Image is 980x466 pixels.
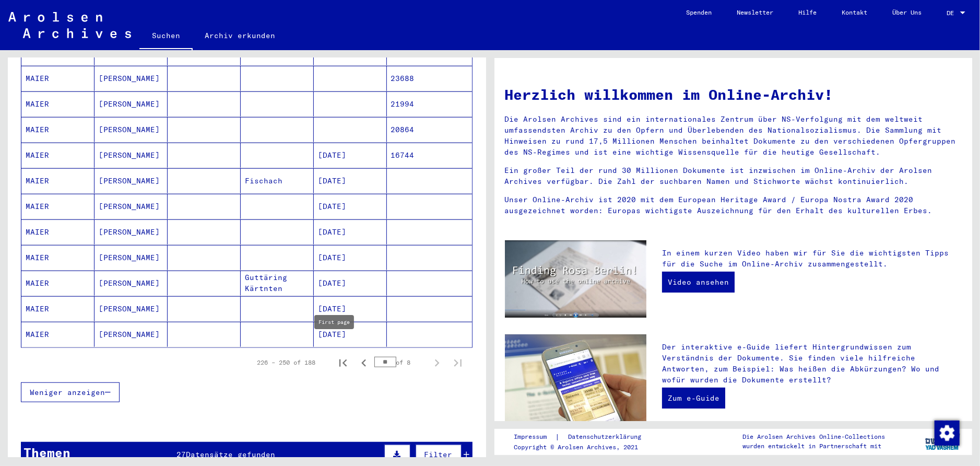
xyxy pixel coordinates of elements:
[416,445,462,464] button: Filter
[662,248,962,270] p: In einem kurzen Video haben wir für Sie die wichtigsten Tipps für die Suche im Online-Archiv zusa...
[95,117,168,142] mat-cell: [PERSON_NAME]
[514,432,654,442] div: |
[314,194,387,219] mat-cell: [DATE]
[314,245,387,270] mat-cell: [DATE]
[95,194,168,219] mat-cell: [PERSON_NAME]
[505,194,962,216] p: Unser Online-Archiv ist 2020 mit dem European Heritage Award / Europa Nostra Award 2020 ausgezeic...
[186,450,275,459] span: Datensätze gefunden
[21,143,95,168] mat-cell: MAIER
[514,442,654,452] p: Copyright © Arolsen Archives, 2021
[742,441,885,451] p: wurden entwickelt in Partnerschaft mit
[514,432,555,442] a: Impressum
[21,296,95,321] mat-cell: MAIER
[95,245,168,270] mat-cell: [PERSON_NAME]
[505,84,962,106] h1: Herzlich willkommen im Online-Archiv!
[505,114,962,158] p: Die Arolsen Archives sind ein internationales Zentrum über NS-Verfolgung mit dem weltweit umfasse...
[374,357,427,367] div: of 8
[662,342,962,386] p: Der interaktive e-Guide liefert Hintergrundwissen zum Verständnis der Dokumente. Sie finden viele...
[21,245,95,270] mat-cell: MAIER
[95,219,168,244] mat-cell: [PERSON_NAME]
[30,388,105,397] span: Weniger anzeigen
[193,23,288,48] a: Archiv erkunden
[314,271,387,296] mat-cell: [DATE]
[314,219,387,244] mat-cell: [DATE]
[387,66,472,91] mat-cell: 23688
[505,240,647,318] img: video.jpg
[353,352,374,373] button: Previous page
[505,334,647,429] img: eguide.jpg
[95,168,168,193] mat-cell: [PERSON_NAME]
[139,23,193,50] a: Suchen
[923,428,962,455] img: yv_logo.png
[21,271,95,296] mat-cell: MAIER
[95,296,168,321] mat-cell: [PERSON_NAME]
[21,194,95,219] mat-cell: MAIER
[387,91,472,116] mat-cell: 21994
[333,352,353,373] button: First page
[95,271,168,296] mat-cell: [PERSON_NAME]
[935,421,960,446] img: Zustimmung ändern
[23,443,70,462] div: Themen
[742,432,885,441] p: Die Arolsen Archives Online-Collections
[21,382,120,402] button: Weniger anzeigen
[314,168,387,193] mat-cell: [DATE]
[95,322,168,347] mat-cell: [PERSON_NAME]
[662,272,735,293] a: Video ansehen
[21,219,95,244] mat-cell: MAIER
[21,66,95,91] mat-cell: MAIER
[427,352,447,373] button: Next page
[387,117,472,142] mat-cell: 20864
[314,296,387,321] mat-cell: [DATE]
[21,168,95,193] mat-cell: MAIER
[21,91,95,116] mat-cell: MAIER
[314,143,387,168] mat-cell: [DATE]
[447,352,468,373] button: Last page
[95,91,168,116] mat-cell: [PERSON_NAME]
[314,322,387,347] mat-cell: [DATE]
[505,165,962,187] p: Ein großer Teil der rund 30 Millionen Dokumente ist inzwischen im Online-Archiv der Arolsen Archi...
[176,450,186,459] span: 27
[8,12,131,38] img: Arolsen_neg.svg
[241,168,314,193] mat-cell: Fischach
[95,143,168,168] mat-cell: [PERSON_NAME]
[257,358,316,367] div: 226 – 250 of 188
[387,143,472,168] mat-cell: 16744
[947,9,958,17] span: DE
[21,322,95,347] mat-cell: MAIER
[424,450,453,459] span: Filter
[21,117,95,142] mat-cell: MAIER
[95,66,168,91] mat-cell: [PERSON_NAME]
[662,388,725,409] a: Zum e-Guide
[241,271,314,296] mat-cell: Guttäring Kärtnten
[560,432,654,442] a: Datenschutzerklärung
